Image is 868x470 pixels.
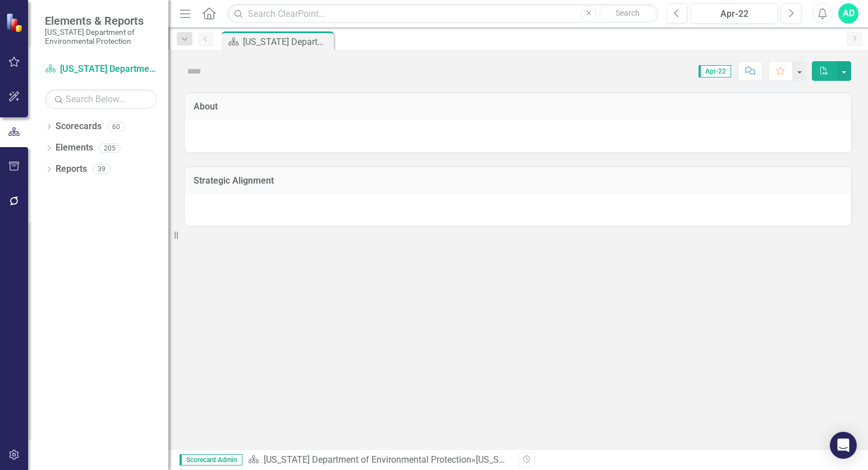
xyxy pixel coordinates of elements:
button: AD [838,3,858,24]
div: 205 [99,143,121,153]
span: Scorecard Admin [180,454,242,466]
a: [US_STATE] Department of Environmental Protection [264,454,471,465]
div: 39 [93,165,111,174]
div: Open Intercom Messenger [830,432,857,459]
a: Scorecards [56,120,102,133]
img: Not Defined [185,62,203,80]
a: [US_STATE] Department of Environmental Protection [45,63,157,76]
input: Search Below... [45,89,157,109]
small: [US_STATE] Department of Environmental Protection [45,28,157,46]
button: Apr-22 [691,3,778,24]
div: » [248,454,510,467]
span: Apr-22 [699,65,731,77]
div: [US_STATE] Department of Environmental Protection [476,454,683,465]
button: Search [599,6,655,21]
img: ClearPoint Strategy [6,13,25,33]
input: Search ClearPoint... [227,4,658,24]
div: 60 [107,122,125,131]
div: [US_STATE] Department of Environmental Protection [243,35,331,49]
a: Reports [56,163,87,176]
span: Elements & Reports [45,14,157,28]
a: Elements [56,142,93,154]
h3: About [194,102,843,112]
h3: Strategic Alignment [194,176,843,186]
div: Apr-22 [695,7,774,21]
span: Search [616,8,640,17]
